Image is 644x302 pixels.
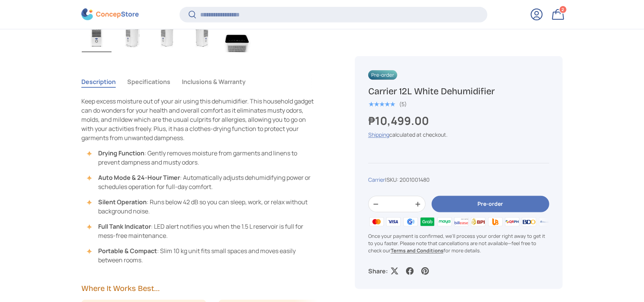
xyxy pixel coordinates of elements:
div: calculated at checkout. [368,130,549,138]
img: maya [436,216,453,227]
img: gcash [402,216,419,227]
span: 2001001480 [400,176,430,183]
strong: Auto Mode & 24-Hour Timer [98,173,180,182]
li: : Slim 10 kg unit fits small spaces and moves easily between rooms. [89,246,318,265]
li: : Runs below 42 dB so you can sleep, work, or relax without background noise. [89,197,318,216]
a: 5.0 out of 5.0 stars (5) [368,99,407,107]
button: Description [81,73,116,90]
img: billease [453,216,470,227]
img: visa [385,216,402,227]
span: ★★★★★ [368,100,395,108]
img: grabpay [419,216,436,227]
strong: Full Tank Indicator [98,222,151,231]
img: master [368,216,385,227]
li: : Gently removes moisture from garments and linens to prevent dampness and musty odors. [89,149,318,167]
a: Carrier [368,176,385,183]
img: bdo [521,216,537,227]
li: : Automatically adjusts dehumidifying power or schedules operation for full-day comfort. [89,173,318,191]
a: Terms and Conditions [391,247,443,254]
img: carrier-dehumidifier-12-liter-left-side-view-concepstore [152,22,182,52]
button: Pre-order [432,196,549,212]
strong: Drying Function [98,149,144,157]
span: | [385,176,430,183]
img: carrier-dehumidifier-12-liter-right-side-view-concepstore [187,22,217,52]
p: Once your payment is confirmed, we'll process your order right away to get it to you faster. Plea... [368,232,549,254]
p: Keep excess moisture out of your air using this dehumidifier. This household gadget can do wonder... [81,97,318,142]
strong: Silent Operation [98,198,147,206]
strong: ₱10,499.00 [368,113,431,128]
img: carrier-dehumidifier-12-liter-top-with-buttons-view-concepstore [222,22,252,52]
span: 2 [562,6,565,12]
img: bpi [470,216,487,227]
div: (5) [399,101,407,107]
span: SKU: [387,176,398,183]
h1: Carrier 12L White Dehumidifier [368,85,549,97]
img: ubp [487,216,503,227]
strong: Portable & Compact [98,247,157,255]
img: carrier-dehumidifier-12-liter-left-side-with-dimensions-view-concepstore [117,22,147,52]
img: ConcepStore [81,8,139,20]
h2: Where It Works Best... [81,283,318,294]
button: Inclusions & Warranty [182,73,246,90]
img: metrobank [538,216,555,227]
img: qrph [504,216,521,227]
li: : LED alert notifies you when the 1.5 L reservoir is full for mess-free maintenance. [89,222,318,240]
div: 5.0 out of 5.0 stars [368,100,395,107]
a: Shipping [368,131,389,138]
p: Share: [368,266,388,275]
button: Specifications [127,73,170,90]
span: Pre-order [368,70,397,79]
img: carrier-dehumidifier-12-liter-full-view-concepstore [82,22,112,52]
